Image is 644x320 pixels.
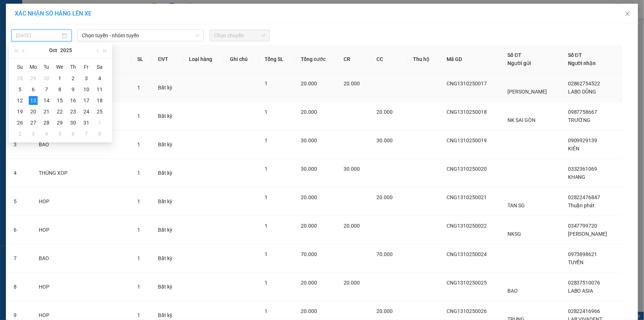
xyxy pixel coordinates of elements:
div: VIET A [48,23,123,32]
div: 31 [82,118,91,127]
td: 2025-10-18 [93,95,106,106]
th: Fr [80,61,93,73]
td: 2025-10-02 [66,73,80,84]
td: 2025-10-04 [93,73,106,84]
td: 2025-10-19 [13,106,27,117]
span: 1 [265,166,268,172]
td: 4 [8,159,33,187]
td: 2025-10-20 [27,106,40,117]
span: 02862754522 [568,81,600,86]
span: CNG1310250025 [447,280,487,286]
div: 21 [42,107,51,116]
div: 27 [29,118,38,127]
span: 20.000 [377,308,393,314]
td: 8 [8,273,33,301]
td: BAO [33,244,131,273]
div: 16 [69,96,78,105]
td: 7 [8,244,33,273]
td: 5 [8,187,33,216]
td: 2025-10-28 [40,117,53,128]
div: 29 [29,74,38,83]
div: 17 [82,96,91,105]
span: 1 [137,142,140,147]
span: 30.000 [377,137,393,143]
div: 20.000 [47,47,124,57]
td: BAO [33,130,131,159]
div: 11 [95,85,104,94]
span: CNG1310250026 [447,308,487,314]
td: 3 [8,130,33,159]
span: CNG1310250018 [447,109,487,115]
div: 20 [29,107,38,116]
th: Loại hàng [183,45,224,74]
div: 26 [16,118,24,127]
td: 2025-10-14 [40,95,53,106]
span: CNG1310250022 [447,223,487,229]
td: 2025-10-01 [53,73,66,84]
span: Thuận phát [568,202,595,208]
div: 6 [29,85,38,94]
input: 13/10/2025 [16,31,61,40]
td: 2025-09-28 [13,73,27,84]
td: 2025-11-05 [53,128,66,139]
span: LABO DŨNG [568,89,596,95]
td: 2025-10-25 [93,106,106,117]
span: TUYỀN [568,259,584,265]
span: XÁC NHẬN SỐ HÀNG LÊN XE [15,10,92,17]
td: 2025-10-31 [80,117,93,128]
th: Th [66,61,80,73]
td: 2025-10-21 [40,106,53,117]
span: 20.000 [301,194,317,200]
td: 2025-10-07 [40,84,53,95]
td: 2025-10-15 [53,95,66,106]
th: STT [8,45,33,74]
td: 2025-10-24 [80,106,93,117]
span: 02822416966 [568,308,600,314]
th: Mo [27,61,40,73]
div: 19 [16,107,24,116]
span: CC : [47,48,57,56]
span: KIÊN [568,146,579,152]
button: Oct [49,43,57,58]
span: 1 [137,85,140,91]
span: KHANG [568,174,586,180]
td: 2025-11-03 [27,128,40,139]
span: 20.000 [301,223,317,229]
td: Bất kỳ [152,187,183,216]
div: 6 [69,129,78,138]
div: 3 [29,129,38,138]
th: ĐVT [152,45,183,74]
td: Bất kỳ [152,130,183,159]
div: 13 [29,96,38,105]
span: Người gửi [508,60,531,66]
div: 29 [55,118,64,127]
span: CNG1310250021 [447,194,487,200]
div: 22 [55,107,64,116]
span: 02822476847 [568,194,600,200]
td: 2025-10-09 [66,84,80,95]
th: Ghi chú [224,45,259,74]
td: 2025-10-27 [27,117,40,128]
div: 14 [42,96,51,105]
div: 28 [16,74,24,83]
td: 2025-10-10 [80,84,93,95]
div: 8 [95,129,104,138]
span: 70.000 [377,251,393,257]
span: 20.000 [301,280,317,286]
td: 2025-10-03 [80,73,93,84]
div: 5 [55,129,64,138]
span: LABO ASIA [568,288,593,294]
div: 8 [55,85,64,94]
td: 2025-10-29 [53,117,66,128]
span: TAN SG [508,202,525,208]
div: 12 [16,96,24,105]
span: 0332361069 [568,166,597,172]
td: 2025-10-16 [66,95,80,106]
span: 1 [265,223,268,229]
td: Bất kỳ [152,244,183,273]
th: Mã GD [441,45,502,74]
span: CNG1310250017 [447,81,487,86]
div: 30 [42,74,51,83]
div: 2 [16,129,24,138]
span: 0347799720 [568,223,597,229]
